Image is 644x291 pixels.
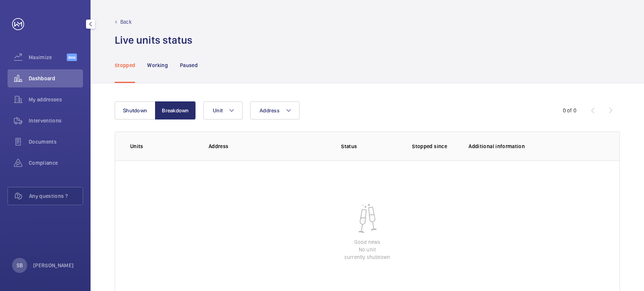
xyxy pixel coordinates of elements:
span: My addresses [29,96,83,103]
span: Dashboard [29,75,83,82]
p: Working [147,61,168,69]
p: Status [304,142,395,150]
p: Additional information [469,142,604,150]
span: Any questions ? [29,192,83,200]
span: Beta [67,54,77,61]
p: SB [17,262,23,269]
span: Documents [29,138,83,145]
span: Address [260,107,280,113]
p: Back [120,18,132,26]
h1: Live units status [115,33,192,47]
p: [PERSON_NAME] [33,262,74,269]
button: Shutdown [115,101,155,119]
button: Breakdown [155,101,196,119]
p: Good news No unit currently shutdown [344,238,390,261]
p: Stopped [115,61,135,69]
span: Compliance [29,159,83,167]
button: Address [250,101,300,119]
p: Units [130,142,197,150]
span: Interventions [29,117,83,124]
span: Unit [213,107,223,113]
p: Address [209,142,298,150]
span: Maximize [29,54,67,61]
button: Unit [203,101,243,119]
p: Paused [180,61,198,69]
p: Stopped since [412,142,456,150]
div: 0 of 0 [563,107,576,114]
